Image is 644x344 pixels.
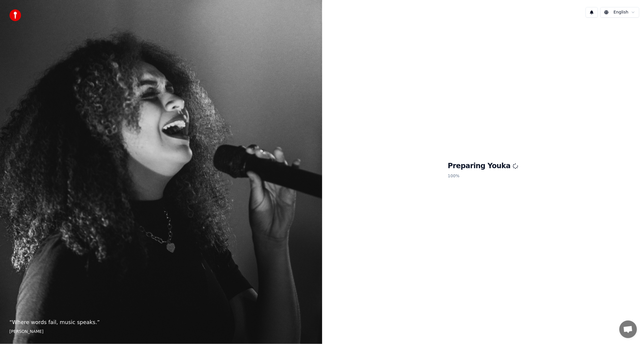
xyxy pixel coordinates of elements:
[9,318,313,326] p: “ Where words fail, music speaks. ”
[9,9,21,21] img: youka
[619,321,637,338] div: Open chat
[448,171,518,181] p: 100 %
[9,329,313,335] footer: [PERSON_NAME]
[448,161,518,171] h1: Preparing Youka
